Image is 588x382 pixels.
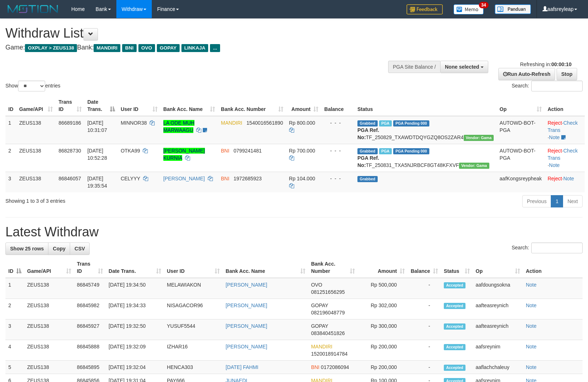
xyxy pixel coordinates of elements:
[74,319,106,340] td: 86845927
[357,127,379,140] b: PGA Ref. No:
[355,95,497,116] th: Status
[531,81,583,91] input: Search:
[10,246,44,252] span: Show 25 rows
[393,148,429,154] span: PGA Pending
[164,278,223,299] td: MELAWIAKON
[358,319,408,340] td: Rp 300,000
[548,148,562,154] a: Reject
[106,299,164,319] td: [DATE] 19:34:33
[226,364,258,370] a: [DATE] FAHMI
[441,257,473,278] th: Status: activate to sort column ascending
[308,257,358,278] th: Bank Acc. Number: activate to sort column ascending
[408,299,441,319] td: -
[181,44,209,52] span: LINKAJA
[106,340,164,361] td: [DATE] 19:32:09
[163,120,194,133] a: LA ODE MUH MARWAAGU
[440,61,488,73] button: None selected
[210,44,220,52] span: ...
[526,344,537,349] a: Note
[218,95,286,116] th: Bank Acc. Number: activate to sort column ascending
[526,364,537,370] a: Note
[160,95,218,116] th: Bank Acc. Name: activate to sort column ascending
[512,81,583,91] label: Search:
[355,144,497,172] td: TF_250831_TXA5NJRBCF8GT48KFXVF
[226,344,267,349] a: [PERSON_NAME]
[357,155,379,168] b: PGA Ref. No:
[5,172,16,192] td: 3
[74,278,106,299] td: 86845749
[495,4,531,14] img: panduan.png
[223,257,308,278] th: Bank Acc. Name: activate to sort column ascending
[5,26,385,40] h1: Withdraw List
[357,120,378,126] span: Grabbed
[357,148,378,154] span: Grabbed
[5,319,24,340] td: 3
[157,44,180,52] span: GOPAY
[85,95,118,116] th: Date Trans.: activate to sort column descending
[106,257,164,278] th: Date Trans.: activate to sort column ascending
[520,61,571,67] span: Refreshing in:
[464,135,494,141] span: Vendor URL: https://trx31.1velocity.biz
[444,303,465,309] span: Accepted
[324,119,352,126] div: - - -
[74,299,106,319] td: 86845982
[311,282,322,288] span: OVO
[498,68,555,80] a: Run Auto-Refresh
[163,148,205,161] a: [PERSON_NAME] KURNIA
[48,242,70,255] a: Copy
[226,282,267,288] a: [PERSON_NAME]
[311,330,345,336] span: Copy 083840451826 to clipboard
[87,176,107,189] span: [DATE] 19:35:54
[408,257,441,278] th: Balance: activate to sort column ascending
[548,120,562,126] a: Reject
[106,361,164,374] td: [DATE] 19:32:04
[70,242,90,255] a: CSV
[545,172,585,192] td: ·
[121,176,140,181] span: CELYYY
[358,340,408,361] td: Rp 200,000
[355,116,497,144] td: TF_250829_TXAWDTDQYGZQ8OS2ZAR4
[286,95,322,116] th: Amount: activate to sort column ascending
[56,95,85,116] th: Trans ID: activate to sort column ascending
[138,44,155,52] span: OVO
[311,323,328,329] span: GOPAY
[473,278,523,299] td: aafdoungsokna
[408,278,441,299] td: -
[324,147,352,154] div: - - -
[473,299,523,319] td: aafteasreynich
[24,340,74,361] td: ZEUS138
[121,148,140,154] span: OTKA99
[94,44,120,52] span: MANDIRI
[407,4,443,14] img: Feedback.jpg
[25,44,77,52] span: OXPLAY > ZEUS138
[526,323,537,329] a: Note
[545,144,585,172] td: · ·
[311,351,348,357] span: Copy 1520018914784 to clipboard
[522,195,551,207] a: Previous
[444,323,465,330] span: Accepted
[5,116,16,144] td: 1
[324,175,352,182] div: - - -
[74,361,106,374] td: 86845895
[444,344,465,350] span: Accepted
[74,340,106,361] td: 86845888
[5,4,60,14] img: MOTION_logo.png
[444,282,465,288] span: Accepted
[5,225,583,239] h1: Latest Withdraw
[388,61,440,73] div: PGA Site Balance /
[5,242,48,255] a: Show 25 rows
[545,116,585,144] td: · ·
[221,120,242,126] span: MANDIRI
[408,319,441,340] td: -
[379,148,392,154] span: Marked by aafsreyleap
[289,176,315,181] span: Rp 104.000
[24,299,74,319] td: ZEUS138
[321,95,355,116] th: Balance
[548,120,578,133] a: Check Trans
[74,257,106,278] th: Trans ID: activate to sort column ascending
[106,319,164,340] td: [DATE] 19:32:50
[358,361,408,374] td: Rp 200,000
[549,134,560,140] a: Note
[16,172,56,192] td: ZEUS138
[531,242,583,253] input: Search:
